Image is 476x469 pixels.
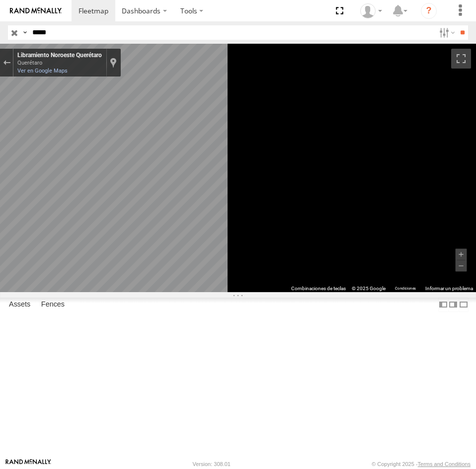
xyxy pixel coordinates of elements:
[456,260,467,272] button: Alejar
[17,60,102,66] div: Querétaro
[438,298,448,312] label: Dock Summary Table to the Left
[418,461,471,467] a: Terms and Conditions
[36,298,70,312] label: Fences
[357,3,386,18] div: Juan Natividad
[425,286,473,291] a: Informar un problema
[352,286,386,291] span: © 2025 Google
[435,25,457,40] label: Search Filter Options
[448,298,458,312] label: Dock Summary Table to the Right
[17,52,102,60] div: Libramiento Noroeste Querétaro
[110,57,117,68] a: Mostrar ubicación en el mapa
[4,298,35,312] label: Assets
[21,25,29,40] label: Search Query
[17,68,68,74] a: Ver en Google Maps
[193,461,231,467] div: Version: 308.01
[291,285,346,292] button: Combinaciones de teclas
[451,49,471,69] button: Activar o desactivar la vista de pantalla completa
[456,249,467,260] button: Acercar
[459,298,469,312] label: Hide Summary Table
[395,287,416,291] a: Condiciones (se abre en una nueva pestaña)
[5,459,51,469] a: Visit our Website
[372,461,471,467] div: © Copyright 2025 -
[421,3,437,19] i: ?
[10,7,62,14] img: rand-logo.svg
